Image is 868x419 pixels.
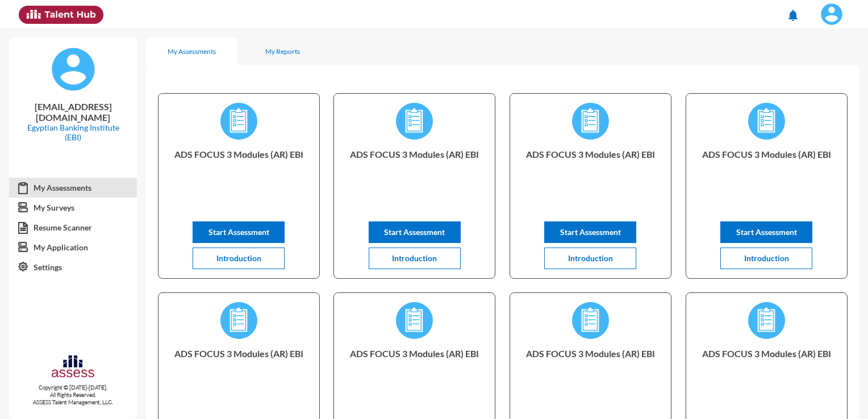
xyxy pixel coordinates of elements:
p: Egyptian Banking Institute (EBI) [18,123,128,142]
img: assessment%20default.svg [572,103,609,140]
button: Start Assessment [720,221,812,243]
button: Introduction [369,248,461,269]
button: Introduction [720,248,812,269]
a: Resume Scanner [9,217,137,238]
a: Settings [9,257,137,278]
p: ADS FOCUS 3 Modules (AR) EBI [343,348,486,393]
button: Start Assessment [544,221,636,243]
span: Introduction [392,253,437,263]
div: My Reports [265,47,300,56]
span: Introduction [216,253,261,263]
p: ADS FOCUS 3 Modules (AR) EBI [519,348,662,393]
img: assesscompany-logo.png [51,354,95,382]
img: assessment%20default.svg [748,302,785,339]
button: Introduction [193,248,285,269]
a: Start Assessment [720,227,812,237]
img: assessment%20default.svg [748,103,785,140]
img: assessment%20default.svg [396,302,433,339]
a: My Application [9,237,137,258]
span: Start Assessment [736,227,797,237]
a: My Assessments [9,178,137,198]
img: assessment%20default.svg [572,302,609,339]
button: Start Assessment [369,221,461,243]
span: Start Assessment [560,227,621,237]
div: My Assessments [168,47,216,56]
img: assessment%20default.svg [396,103,433,140]
button: Introduction [544,248,636,269]
img: assessment%20default.svg [220,302,257,339]
span: Start Assessment [384,227,445,237]
p: ADS FOCUS 3 Modules (AR) EBI [343,149,486,194]
p: ADS FOCUS 3 Modules (AR) EBI [168,149,310,194]
mat-icon: notifications [786,9,800,22]
img: default%20profile%20image.svg [51,47,96,92]
p: ADS FOCUS 3 Modules (AR) EBI [519,149,662,194]
p: Copyright © [DATE]-[DATE]. All Rights Reserved. ASSESS Talent Management, LLC. [9,384,137,406]
span: Introduction [568,253,613,263]
button: Start Assessment [193,221,285,243]
p: ADS FOCUS 3 Modules (AR) EBI [168,348,310,393]
img: assessment%20default.svg [220,103,257,140]
a: Start Assessment [544,227,636,237]
a: Start Assessment [193,227,285,237]
span: Introduction [744,253,789,263]
p: ADS FOCUS 3 Modules (AR) EBI [695,348,838,393]
span: Start Assessment [208,227,269,237]
p: ADS FOCUS 3 Modules (AR) EBI [695,149,838,194]
a: Start Assessment [369,227,461,237]
p: [EMAIL_ADDRESS][DOMAIN_NAME] [18,101,128,123]
a: My Surveys [9,198,137,218]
